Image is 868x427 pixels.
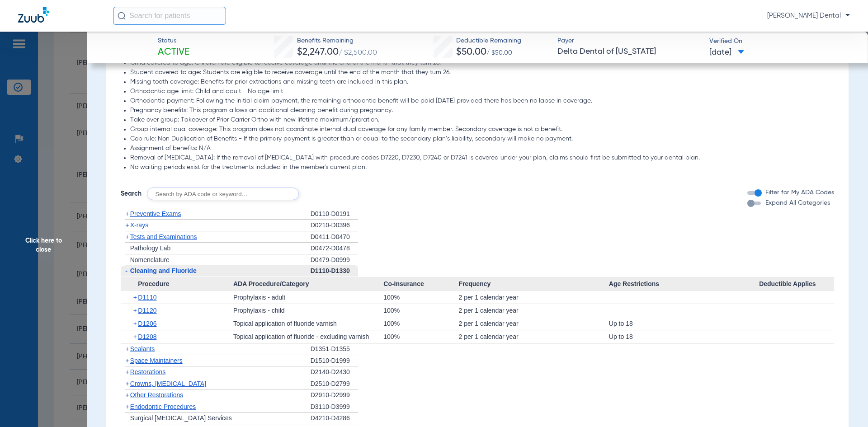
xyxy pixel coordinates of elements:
span: + [125,403,129,410]
span: $2,247.00 [297,47,339,57]
span: Deductible Remaining [456,36,521,46]
div: D2510-D2799 [311,378,358,390]
span: D1120 [138,307,156,314]
img: Search Icon [118,12,126,20]
div: D4210-D4286 [311,413,358,424]
span: + [125,368,129,375]
li: Assignment of benefits: N/A [130,145,835,153]
li: Orthodontic payment: Following the initial claim payment, the remaining orthodontic benefit will ... [130,97,835,105]
input: Search for patients [113,7,226,25]
span: Nomenclature [130,256,170,263]
div: D1351-D1355 [311,343,358,355]
span: Frequency [458,277,609,291]
span: [DATE] [709,47,744,58]
label: Filter for My ADA Codes [764,188,834,197]
span: - [125,267,127,274]
span: $50.00 [456,47,486,57]
span: Sealants [130,345,155,352]
div: D0479-D0999 [311,254,358,266]
div: 100% [383,330,458,343]
span: Verified On [709,37,854,46]
input: Search by ADA code or keyword… [147,188,299,200]
span: + [133,304,138,317]
span: X-rays [130,221,148,229]
span: Cleaning and Fluoride [130,267,197,274]
div: Topical application of fluoride - excluding varnish [233,330,383,343]
span: + [125,380,129,387]
span: Age Restrictions [609,277,759,291]
span: Endodontic Procedures [130,403,196,410]
span: Procedure [121,277,233,291]
span: Preventive Exams [130,210,181,217]
span: Other Restorations [130,391,184,399]
div: D0411-D0470 [311,231,358,243]
div: 100% [383,291,458,304]
span: Tests and Examinations [130,233,197,240]
div: D3110-D3999 [311,401,358,413]
span: Surgical [MEDICAL_DATA] Services [130,414,232,422]
span: Space Maintainers [130,357,183,364]
span: Delta Dental of [US_STATE] [557,46,702,57]
div: D0210-D0396 [311,220,358,231]
span: + [133,291,138,304]
span: + [125,210,129,217]
div: D2140-D2430 [311,366,358,378]
li: Removal of [MEDICAL_DATA]: If the removal of [MEDICAL_DATA] with procedure codes D7220, D7230, D7... [130,154,835,162]
div: D2910-D2999 [311,389,358,401]
span: + [125,221,129,229]
iframe: Chat Widget [823,384,868,427]
li: No waiting periods exist for the treatments included in the member's current plan. [130,164,835,172]
span: D1110 [138,294,156,301]
span: Benefits Remaining [297,36,377,46]
span: + [125,345,129,352]
li: Orthodontic age limit: Child and adult - No age limit [130,88,835,96]
span: Status [158,36,189,46]
div: D1110-D1330 [311,265,358,277]
span: Pathology Lab [130,244,171,252]
div: D0472-D0478 [311,243,358,254]
span: Deductible Applies [759,277,834,291]
div: 2 per 1 calendar year [458,291,609,304]
span: Co-Insurance [383,277,458,291]
span: + [125,233,129,240]
span: / $50.00 [486,50,512,56]
div: 100% [383,317,458,330]
li: Take over group: Takeover of Prior Carrier Ortho with new lifetime maximum/proration. [130,116,835,124]
div: D0110-D0191 [311,208,358,220]
span: Search [121,189,142,198]
div: Prophylaxis - child [233,304,383,317]
div: 2 per 1 calendar year [458,330,609,343]
span: D1208 [138,333,156,340]
span: [PERSON_NAME] Dental [767,11,850,20]
span: ADA Procedure/Category [233,277,383,291]
span: + [125,357,129,364]
span: + [133,330,138,343]
span: Restorations [130,368,166,375]
div: D1510-D1999 [311,355,358,367]
li: Group internal dual coverage: This program does not coordinate internal dual coverage for any fam... [130,126,835,134]
span: / $2,500.00 [339,49,377,56]
span: Active [158,46,189,59]
span: Crowns, [MEDICAL_DATA] [130,380,206,387]
div: Topical application of fluoride varnish [233,317,383,330]
div: Up to 18 [609,317,759,330]
div: 2 per 1 calendar year [458,304,609,317]
span: Payer [557,36,702,46]
div: 2 per 1 calendar year [458,317,609,330]
div: 100% [383,304,458,317]
li: Missing tooth coverage: Benefits for prior extractions and missing teeth are included in this plan. [130,78,835,86]
div: Up to 18 [609,330,759,343]
li: Cob rule: Non Duplication of Benefits - If the primary payment is greater than or equal to the se... [130,135,835,143]
span: + [133,317,138,330]
li: Student covered to age: Students are eligible to receive coverage until the end of the month that... [130,69,835,77]
img: Zuub Logo [18,7,49,23]
span: + [125,391,129,399]
li: Pregnancy benefits: This program allows an additional cleaning benefit during pregnancy. [130,107,835,115]
span: Expand All Categories [765,200,830,206]
span: D1206 [138,320,156,327]
div: Prophylaxis - adult [233,291,383,304]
